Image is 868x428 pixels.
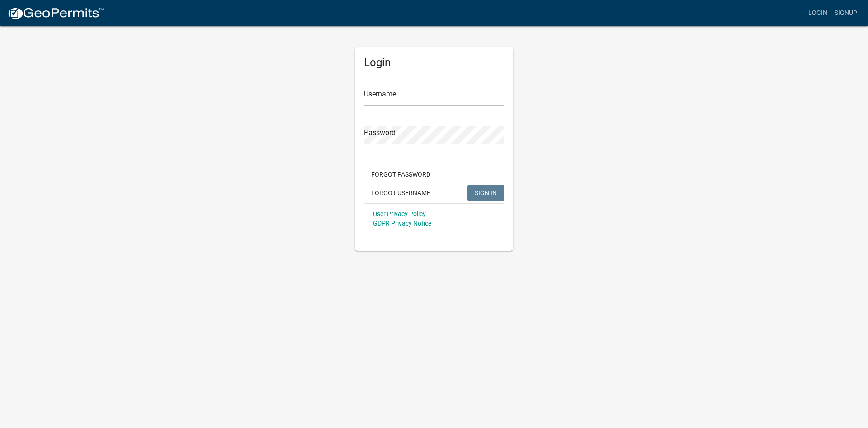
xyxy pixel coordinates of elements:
button: SIGN IN [467,185,504,201]
a: User Privacy Policy [373,210,426,217]
a: Login [805,5,831,22]
h5: Login [364,56,504,69]
span: SIGN IN [475,189,497,196]
button: Forgot Password [364,166,438,183]
button: Forgot Username [364,185,438,201]
a: Signup [831,5,861,22]
a: GDPR Privacy Notice [373,220,431,227]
